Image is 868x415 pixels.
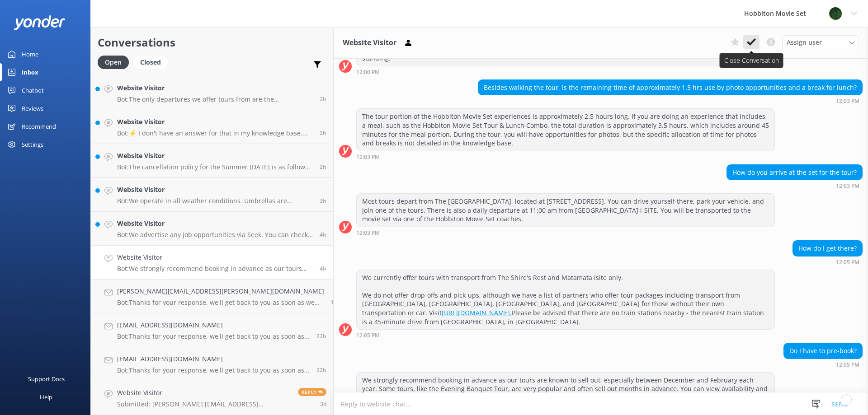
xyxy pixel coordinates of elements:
span: Sep 28 2025 02:09pm (UTC +13:00) Pacific/Auckland [320,95,326,103]
div: Sep 28 2025 12:05pm (UTC +13:00) Pacific/Auckland [783,361,863,368]
p: Bot: The only departures we offer tours from are the [GEOGRAPHIC_DATA] i-SITE at 11:00am daily, o... [117,95,313,103]
a: Website VisitorBot:We advertise any job opportunities via Seek. You can check for openings at [UR... [91,212,333,246]
div: How do you arrive at the set for the tour? [727,165,862,180]
p: Bot: Thanks for your response, we'll get back to you as soon as we can during opening hours. [117,332,310,340]
h4: Website Visitor [117,117,313,127]
span: Sep 28 2025 12:57pm (UTC +13:00) Pacific/Auckland [320,197,326,205]
p: Bot: We strongly recommend booking in advance as our tours are known to sell out, especially betw... [117,265,313,273]
a: Closed [133,57,172,67]
div: Help [40,388,52,406]
div: Do I have to pre-book? [784,343,862,359]
strong: 12:03 PM [356,154,380,160]
div: Support Docs [28,370,65,388]
div: We strongly recommend booking in advance as our tours are known to sell out, especially between D... [357,373,774,406]
span: Sep 24 2025 06:14pm (UTC +13:00) Pacific/Auckland [320,400,326,408]
div: Sep 28 2025 12:03pm (UTC +13:00) Pacific/Auckland [356,229,775,236]
textarea: To enrich screen reader interactions, please activate Accessibility in Grammarly extension settings [334,393,868,415]
div: Sep 28 2025 12:05pm (UTC +13:00) Pacific/Auckland [793,259,863,265]
span: Sep 28 2025 01:44pm (UTC +13:00) Pacific/Auckland [320,163,326,171]
p: Bot: Thanks for your response, we'll get back to you as soon as we can during opening hours. [117,366,310,374]
h4: Website Visitor [117,83,313,93]
div: Sep 28 2025 12:05pm (UTC +13:00) Pacific/Auckland [356,332,775,338]
span: Sep 28 2025 12:05pm (UTC +13:00) Pacific/Auckland [320,265,326,272]
div: Besides walking the tour, is the remaining time of approximately 1.5 hrs use by photo opportuniti... [478,80,862,95]
div: We currently offer tours with transport from The Shire's Rest and Matamata isite only. We do not ... [357,270,774,330]
div: Recommend [22,117,56,135]
img: yonder-white-logo.png [14,15,66,30]
div: Open [98,56,129,69]
strong: 12:03 PM [836,98,859,104]
a: [EMAIL_ADDRESS][DOMAIN_NAME]Bot:Thanks for your response, we'll get back to you as soon as we can... [91,347,333,381]
div: Sep 28 2025 12:03pm (UTC +13:00) Pacific/Auckland [726,182,863,189]
a: Website VisitorBot:The cancellation policy for the Summer [DATE] is as follows: Cancellations mad... [91,144,333,178]
div: Settings [22,135,43,154]
a: [URL][DOMAIN_NAME]. [442,308,512,317]
span: Sep 27 2025 04:48pm (UTC +13:00) Pacific/Auckland [316,366,326,374]
h4: Website Visitor [117,252,313,262]
h4: Website Visitor [117,151,313,161]
img: 34-1625720359.png [829,7,842,20]
div: Most tours depart from The [GEOGRAPHIC_DATA], located at [STREET_ADDRESS]. You can drive yourself... [357,194,774,227]
a: Website VisitorBot:The only departures we offer tours from are the [GEOGRAPHIC_DATA] i-SITE at 11... [91,76,333,110]
strong: 12:03 PM [836,183,859,189]
p: Bot: Thanks for your response, we'll get back to you as soon as we can during opening hours. [117,298,324,307]
div: Sep 28 2025 12:03pm (UTC +13:00) Pacific/Auckland [478,98,863,104]
div: Inbox [22,63,38,81]
div: Reviews [22,99,43,117]
span: Reply [298,388,326,396]
strong: 12:00 PM [356,70,380,75]
div: The tour portion of the Hobbiton Movie Set experiences is approximately 2.5 hours long. If you ar... [357,109,774,150]
strong: 12:05 PM [356,333,380,338]
h2: Conversations [98,34,326,51]
span: Sep 27 2025 05:02pm (UTC +13:00) Pacific/Auckland [316,332,326,340]
p: Bot: ⚡ I don't have an answer for that in my knowledge base. Please try and rephrase your questio... [117,129,313,137]
h3: Website Visitor [343,37,396,49]
strong: 12:03 PM [356,230,380,236]
p: Bot: The cancellation policy for the Summer [DATE] is as follows: Cancellations made more than 7 ... [117,163,313,171]
a: [PERSON_NAME][EMAIL_ADDRESS][PERSON_NAME][DOMAIN_NAME]Bot:Thanks for your response, we'll get bac... [91,280,333,313]
h4: Website Visitor [117,219,313,228]
h4: [PERSON_NAME][EMAIL_ADDRESS][PERSON_NAME][DOMAIN_NAME] [117,286,324,296]
span: Sep 28 2025 12:07pm (UTC +13:00) Pacific/Auckland [320,231,326,238]
div: Chatbot [22,81,44,99]
a: Website VisitorBot:We operate in all weather conditions. Umbrellas are provided in the event of r... [91,178,333,212]
span: Sep 28 2025 04:58am (UTC +13:00) Pacific/Auckland [331,298,341,306]
div: Closed [133,56,168,69]
h4: Website Visitor [117,388,291,398]
strong: 12:05 PM [836,260,859,265]
strong: 12:05 PM [836,362,859,368]
a: Website VisitorBot:⚡ I don't have an answer for that in my knowledge base. Please try and rephras... [91,110,333,144]
div: Sep 28 2025 12:03pm (UTC +13:00) Pacific/Auckland [356,154,775,160]
div: Sep 28 2025 12:00pm (UTC +13:00) Pacific/Auckland [356,69,775,75]
h4: [EMAIL_ADDRESS][DOMAIN_NAME] [117,354,310,364]
p: Submitted: [PERSON_NAME] [EMAIL_ADDRESS][DOMAIN_NAME] Looking for special events dates for 2026 (... [117,400,291,408]
p: Bot: We advertise any job opportunities via Seek. You can check for openings at [URL][DOMAIN_NAME]. [117,231,313,239]
h4: [EMAIL_ADDRESS][DOMAIN_NAME] [117,320,310,330]
h4: Website Visitor [117,185,313,195]
a: Open [98,57,133,67]
span: Sep 28 2025 01:47pm (UTC +13:00) Pacific/Auckland [320,129,326,137]
div: How do I get there? [793,241,862,256]
div: Home [22,45,38,63]
a: Website VisitorBot:We strongly recommend booking in advance as our tours are known to sell out, e... [91,246,333,280]
span: Assign user [787,37,822,47]
a: [EMAIL_ADDRESS][DOMAIN_NAME]Bot:Thanks for your response, we'll get back to you as soon as we can... [91,313,333,347]
p: Bot: We operate in all weather conditions. Umbrellas are provided in the event of rain, and we re... [117,197,313,205]
a: Website VisitorSubmitted: [PERSON_NAME] [EMAIL_ADDRESS][DOMAIN_NAME] Looking for special events d... [91,381,333,415]
div: Assign User [782,35,859,50]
